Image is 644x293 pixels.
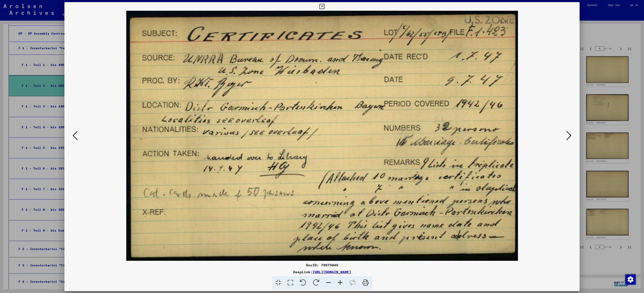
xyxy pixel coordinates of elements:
[312,270,351,274] a: [URL][DOMAIN_NAME]
[64,269,580,275] div: DeepLink:
[79,11,565,261] img: 001.jpg
[625,274,636,285] img: Zustimmung ändern
[64,262,580,268] div: DocID: 79975049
